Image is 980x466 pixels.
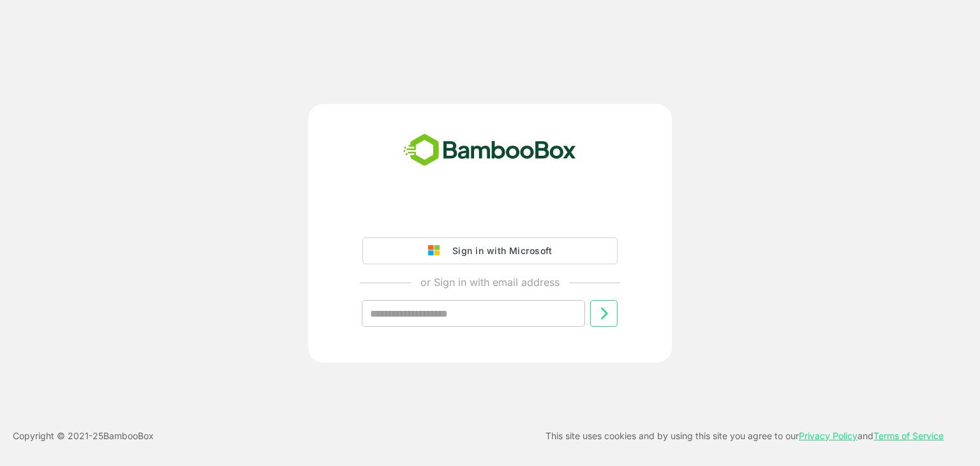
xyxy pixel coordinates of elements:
[420,274,560,290] p: or Sign in with email address
[13,428,154,444] p: Copyright © 2021- 25 BambooBox
[873,430,944,441] a: Terms of Service
[546,428,944,444] p: This site uses cookies and by using this site you agree to our and
[396,130,583,172] img: bamboobox
[799,430,857,441] a: Privacy Policy
[446,243,552,259] div: Sign in with Microsoft
[362,237,618,264] button: Sign in with Microsoft
[428,245,446,257] img: google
